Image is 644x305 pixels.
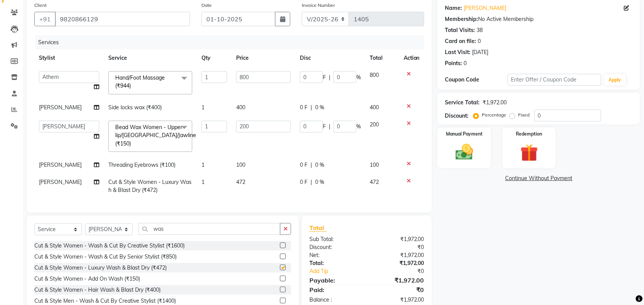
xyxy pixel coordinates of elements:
[55,12,190,26] input: Search by Name/Mobile/Email/Code
[315,161,324,169] span: 0 %
[508,74,601,86] input: Enter Offer / Coupon Code
[370,121,379,128] span: 200
[236,161,245,168] span: 100
[304,243,367,251] div: Discount:
[367,243,430,251] div: ₹0
[236,179,245,185] span: 472
[34,275,140,283] div: Cut & Style Women - Add On Wash (₹150)
[300,178,308,186] span: 0 F
[232,50,295,67] th: Price
[446,131,483,137] label: Manual Payment
[445,112,469,120] div: Discount:
[477,26,483,34] div: 38
[304,276,367,285] div: Payable:
[329,123,330,131] span: |
[464,4,507,12] a: [PERSON_NAME]
[445,76,508,84] div: Coupon Code
[295,50,365,67] th: Disc
[108,179,192,193] span: Cut & Style Women - Luxury Wash & Blast Dry (₹472)
[604,74,626,86] button: Apply
[464,59,467,67] div: 0
[138,223,280,235] input: Search or Scan
[39,179,82,185] span: [PERSON_NAME]
[356,123,361,131] span: %
[34,253,177,261] div: Cut & Style Women - Wash & Cut By Senior Stylist (₹850)
[370,179,379,185] span: 472
[445,48,471,56] div: Last Visit:
[115,124,196,147] span: Bead Wax Women - Upper lip/[GEOGRAPHIC_DATA]/Jawline (₹150)
[39,104,82,111] span: [PERSON_NAME]
[311,104,312,112] span: |
[399,50,424,67] th: Action
[300,104,308,112] span: 0 F
[34,264,167,272] div: Cut & Style Women - Luxury Wash & Blast Dry (₹472)
[370,104,379,111] span: 400
[445,15,478,23] div: Membership:
[365,50,399,67] th: Total
[445,59,462,67] div: Points:
[304,296,367,304] div: Balance :
[367,285,430,294] div: ₹0
[201,2,212,9] label: Date
[201,179,204,185] span: 1
[367,251,430,259] div: ₹1,972.00
[518,112,530,118] label: Fixed
[309,224,327,232] span: Total
[236,104,245,111] span: 400
[370,161,379,168] span: 100
[445,15,633,23] div: No Active Membership
[201,104,204,111] span: 1
[131,140,134,147] a: x
[35,35,430,50] div: Services
[315,178,324,186] span: 0 %
[439,174,639,182] a: Continue Without Payment
[304,267,377,275] a: Add Tip
[445,4,462,12] div: Name:
[367,276,430,285] div: ₹1,972.00
[323,73,326,81] span: F
[131,82,134,89] a: x
[304,251,367,259] div: Net:
[34,297,176,305] div: Cut & Style Men - Wash & Cut By Creative Stylist (₹1400)
[356,73,361,81] span: %
[34,12,56,26] button: +91
[482,112,507,118] label: Percentage
[104,50,197,67] th: Service
[315,104,324,112] span: 0 %
[304,285,367,294] div: Paid:
[367,259,430,267] div: ₹1,972.00
[34,242,185,250] div: Cut & Style Women - Wash & Cut By Creative Stylist (₹1600)
[483,99,507,107] div: ₹1,972.00
[472,48,489,56] div: [DATE]
[329,73,330,81] span: |
[370,72,379,78] span: 800
[201,161,204,168] span: 1
[445,99,480,107] div: Service Total:
[311,161,312,169] span: |
[115,74,165,89] span: Hand/Foot Massage (₹944)
[450,142,479,162] img: _cash.svg
[445,37,477,45] div: Card on file:
[515,142,544,164] img: _gift.svg
[516,131,543,137] label: Redemption
[108,104,162,111] span: Side locks wax (₹400)
[311,178,312,186] span: |
[323,123,326,131] span: F
[197,50,232,67] th: Qty
[34,50,104,67] th: Stylist
[304,235,367,243] div: Sub Total:
[367,235,430,243] div: ₹1,972.00
[302,2,335,9] label: Invoice Number
[367,296,430,304] div: ₹1,972.00
[34,286,161,294] div: Cut & Style Women - Hair Wash & Blast Dry (₹400)
[445,26,475,34] div: Total Visits:
[478,37,481,45] div: 0
[34,2,47,9] label: Client
[304,259,367,267] div: Total:
[377,267,430,275] div: ₹0
[300,161,308,169] span: 0 F
[108,161,175,168] span: Threading Eyebrows (₹100)
[39,161,82,168] span: [PERSON_NAME]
